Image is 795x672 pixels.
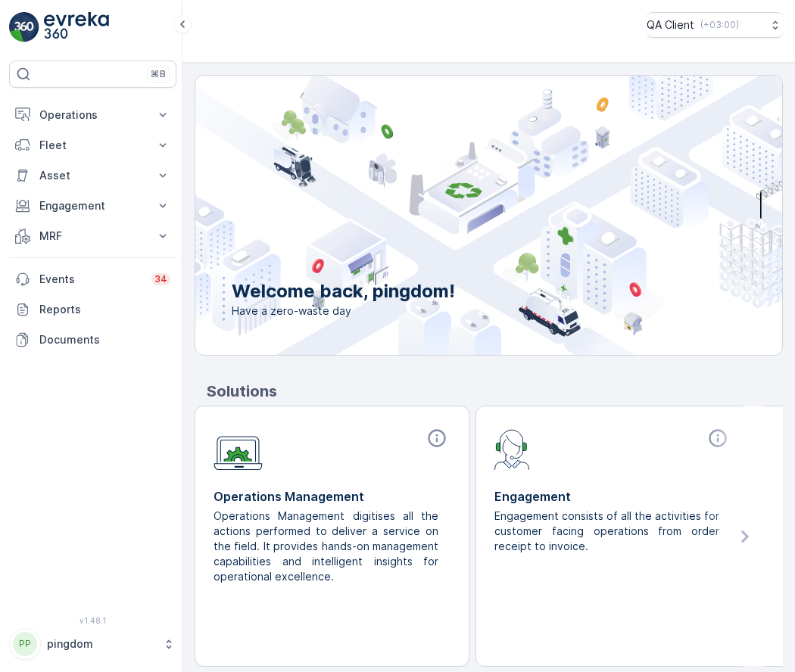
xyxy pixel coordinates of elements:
[39,302,170,317] p: Reports
[151,68,166,80] p: ⌘B
[494,428,530,470] img: module-icon
[9,221,176,251] button: MRF
[127,76,782,355] img: city illustration
[154,273,167,285] p: 34
[494,509,719,554] p: Engagement consists of all the activities for customer facing operations from order receipt to in...
[39,332,170,347] p: Documents
[39,198,146,213] p: Engagement
[39,168,146,183] p: Asset
[9,628,176,660] button: PPpingdom
[207,380,783,403] p: Solutions
[9,130,176,160] button: Fleet
[9,160,176,191] button: Asset
[39,138,146,153] p: Fleet
[647,12,783,38] button: QA Client(+03:00)
[214,509,438,584] p: Operations Management digitises all the actions performed to deliver a service on the field. It p...
[232,303,455,319] span: Have a zero-waste day
[9,616,176,625] span: v 1.48.1
[700,19,739,31] p: ( +03:00 )
[9,325,176,355] a: Documents
[9,191,176,221] button: Engagement
[39,229,146,244] p: MRF
[9,264,176,294] a: Events34
[9,294,176,325] a: Reports
[232,279,455,303] p: Welcome back, pingdom!
[44,12,109,42] img: logo_light-DOdMpM7g.png
[9,100,176,130] button: Operations
[214,487,450,506] p: Operations Management
[39,272,142,287] p: Events
[494,487,731,506] p: Engagement
[13,632,37,656] div: PP
[647,17,694,33] p: QA Client
[47,636,155,652] p: pingdom
[9,12,39,42] img: logo
[214,428,263,471] img: module-icon
[39,107,146,123] p: Operations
